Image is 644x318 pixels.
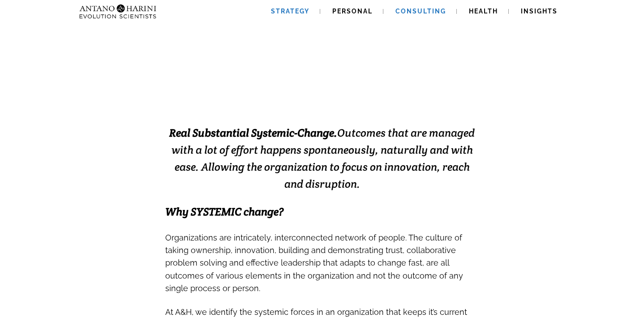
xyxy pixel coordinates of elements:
[165,233,463,293] span: Organizations are intricately, interconnected network of people. The culture of taking ownership,...
[143,70,502,92] strong: EXCELLENCE INSTALLATION. ENABLED.
[271,8,309,15] span: Strategy
[169,126,337,140] strong: Real Substantial Systemic-Change.
[332,8,373,15] span: Personal
[165,205,283,219] span: Why SYSTEMIC change?
[469,8,498,15] span: Health
[521,8,558,15] span: Insights
[395,8,446,15] span: Consulting
[169,126,475,191] span: Outcomes that are managed with a lot of effort happens spontaneously, naturally and with ease. Al...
